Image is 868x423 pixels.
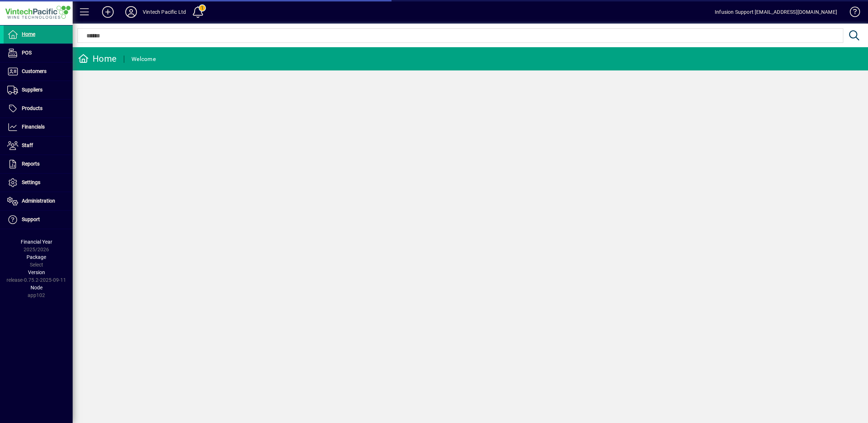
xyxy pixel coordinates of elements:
button: Add [96,5,119,19]
a: Products [4,99,73,118]
span: Financials [22,124,45,130]
div: Infusion Support [EMAIL_ADDRESS][DOMAIN_NAME] [715,6,837,18]
div: Vintech Pacific Ltd [143,6,186,18]
a: Support [4,211,73,229]
span: Home [22,31,35,37]
span: Settings [22,179,40,185]
span: Suppliers [22,87,42,93]
div: Home [78,53,117,65]
span: POS [22,50,32,56]
a: Settings [4,174,73,192]
a: Knowledge Base [844,1,859,25]
button: Profile [119,5,143,19]
span: Staff [22,142,33,148]
span: Support [22,216,40,222]
a: POS [4,44,73,62]
a: Customers [4,62,73,81]
div: Welcome [131,53,156,65]
a: Suppliers [4,81,73,99]
a: Staff [4,137,73,155]
a: Financials [4,118,73,136]
span: Version [28,269,45,275]
span: Administration [22,198,55,204]
a: Reports [4,155,73,173]
span: Financial Year [21,239,52,245]
span: Reports [22,161,40,167]
span: Package [27,254,46,260]
span: Customers [22,68,46,74]
span: Products [22,105,42,111]
a: Administration [4,192,73,210]
span: Node [31,285,42,290]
